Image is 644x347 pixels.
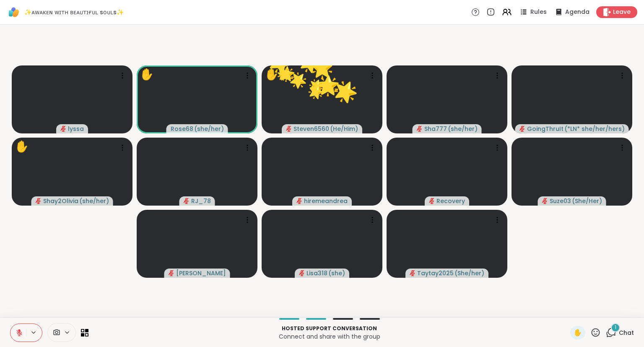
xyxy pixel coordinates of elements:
[436,197,465,205] span: Recovery
[619,329,634,337] span: Chat
[330,125,358,133] span: ( He/Him )
[615,324,616,331] span: 1
[169,270,174,276] span: audio-muted
[93,332,565,341] p: Connect and share with the group
[15,138,29,155] div: ✋
[293,125,329,133] span: Steven6560
[542,198,548,204] span: audio-muted
[454,269,484,277] span: ( She/her )
[550,197,571,205] span: Suze03
[304,197,348,205] span: hiremeandrea
[328,269,345,277] span: ( she )
[171,125,193,133] span: Rose68
[286,126,292,132] span: audio-muted
[417,126,423,132] span: audio-muted
[410,270,415,276] span: audio-muted
[140,66,153,83] div: ✋
[429,198,435,204] span: audio-muted
[300,75,333,108] button: 🌟
[564,125,625,133] span: ( *LN* she/her/hers )
[176,269,226,277] span: [PERSON_NAME]
[184,198,190,204] span: audio-muted
[68,125,84,133] span: lyssa
[191,197,211,205] span: RJ_78
[424,125,447,133] span: Sha777
[565,8,589,16] span: Agenda
[194,125,224,133] span: ( she/her )
[306,269,327,277] span: Lisa318
[574,328,582,338] span: ✋
[417,269,454,277] span: Taytay2025
[613,8,631,16] span: Leave
[448,125,478,133] span: ( she/her )
[43,197,78,205] span: Shay2Olivia
[530,8,547,16] span: Rules
[79,197,109,205] span: ( she/her )
[36,198,42,204] span: audio-muted
[60,126,66,132] span: audio-muted
[7,5,21,19] img: ShareWell Logomark
[299,270,305,276] span: audio-muted
[572,197,602,205] span: ( She/Her )
[24,8,124,16] span: ✨ᴀᴡᴀᴋᴇɴ ᴡɪᴛʜ ʙᴇᴀᴜᴛɪғᴜʟ sᴏᴜʟs✨
[296,198,302,204] span: audio-muted
[527,125,563,133] span: GoingThruIt
[93,325,565,332] p: Hosted support conversation
[519,126,525,132] span: audio-muted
